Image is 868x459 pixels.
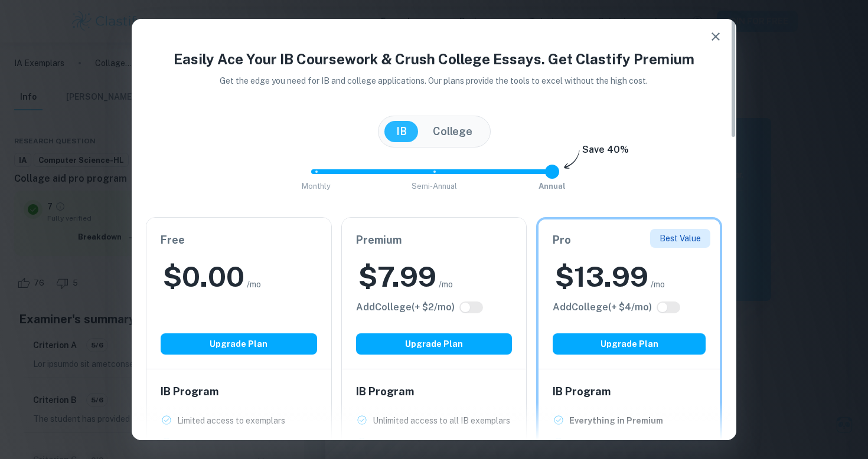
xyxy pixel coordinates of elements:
[356,383,513,400] h6: IB Program
[651,278,665,291] span: /mo
[660,232,701,245] p: Best Value
[539,182,566,191] span: Annual
[555,258,648,296] h2: $ 13.99
[421,121,484,142] button: College
[163,258,244,296] h2: $ 0.00
[564,150,580,170] img: subscription-arrow.svg
[146,48,722,70] h4: Easily Ace Your IB Coursework & Crush College Essays. Get Clastify Premium
[553,232,706,248] h6: Pro
[302,182,331,191] span: Monthly
[247,278,261,291] span: /mo
[384,121,419,142] button: IB
[356,232,513,248] h6: Premium
[161,383,317,400] h6: IB Program
[553,383,706,400] h6: IB Program
[553,333,706,355] button: Upgrade Plan
[412,182,457,191] span: Semi-Annual
[356,300,455,314] h6: Click to see all the additional College features.
[358,258,436,296] h2: $ 7.99
[161,333,317,355] button: Upgrade Plan
[204,74,665,87] p: Get the edge you need for IB and college applications. Our plans provide the tools to excel witho...
[582,143,629,163] h6: Save 40%
[439,278,453,291] span: /mo
[553,300,652,314] h6: Click to see all the additional College features.
[161,232,317,248] h6: Free
[356,333,513,355] button: Upgrade Plan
